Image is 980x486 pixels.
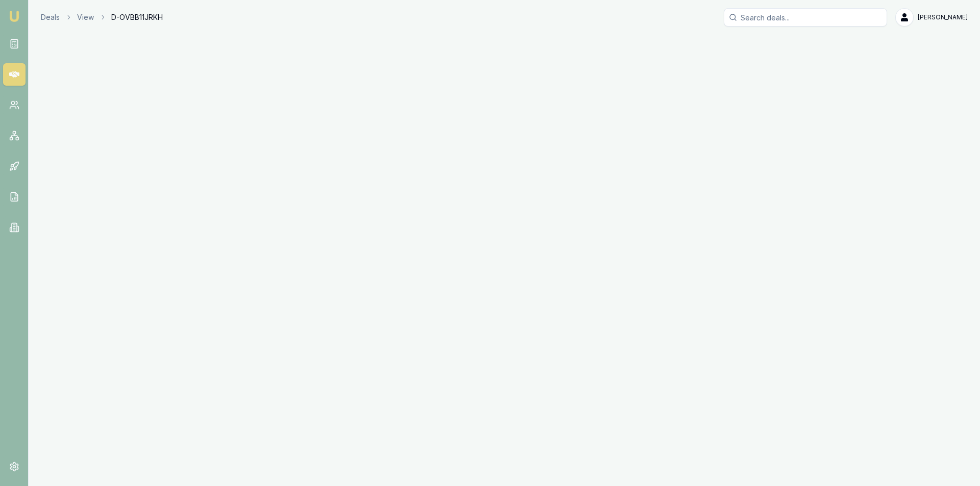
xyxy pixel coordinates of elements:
[8,10,20,22] img: emu-icon-u.png
[918,13,968,21] span: [PERSON_NAME]
[724,8,887,27] input: Search deals
[41,12,60,22] a: Deals
[41,12,163,22] nav: breadcrumb
[77,12,94,22] a: View
[111,12,163,22] span: D-OVBB11JRKH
